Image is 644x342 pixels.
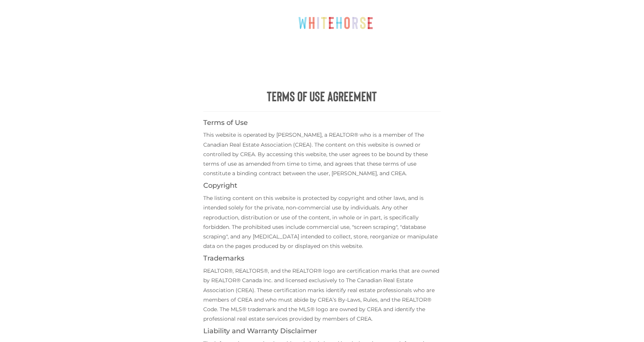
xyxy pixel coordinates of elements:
[314,47,345,62] a: Sell
[180,47,264,62] a: Explore Whitehorse
[460,47,504,62] a: Listings
[354,47,450,62] a: About [PERSON_NAME]
[203,193,440,251] p: The listing content on this website is protected by copyright and other laws, and is intended sol...
[203,119,440,127] h4: Terms of Use
[203,182,440,190] h4: Copyright
[405,11,523,21] span: Call or Text [PERSON_NAME]: [PHONE_NUMBER]
[273,47,305,62] a: Buy
[203,255,440,262] h4: Trademarks
[203,130,440,178] p: This website is operated by [PERSON_NAME], a REALTOR® who is a member of The Canadian Real Estate...
[203,88,440,104] h1: Terms of Use Agreement
[140,47,171,62] a: Home
[203,328,440,335] h4: Liability and Warranty Disclaimer
[203,266,440,324] p: REALTOR®, REALTORS®, and the REALTOR® logo are certification marks that are owned by REALTOR® Can...
[396,6,532,26] a: Call or Text [PERSON_NAME]: [PHONE_NUMBER]
[113,47,531,62] nav: Menu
